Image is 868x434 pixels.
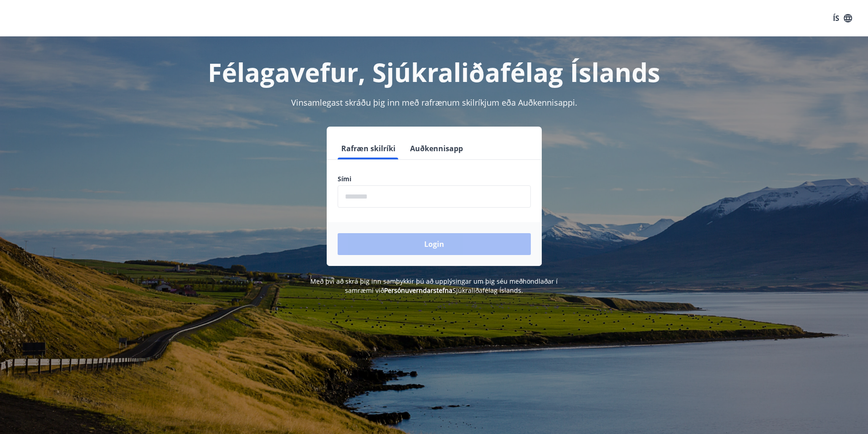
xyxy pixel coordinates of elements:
button: Rafræn skilríki [338,138,399,159]
button: ÍS [828,10,857,26]
a: Persónuverndarstefna [384,286,452,295]
span: Vinsamlegast skráðu þig inn með rafrænum skilríkjum eða Auðkennisappi. [291,97,577,108]
h1: Félagavefur, Sjúkraliðafélag Íslands [117,55,751,89]
label: Sími [338,174,531,184]
span: Með því að skrá þig inn samþykkir þú að upplýsingar um þig séu meðhöndlaðar í samræmi við Sjúkral... [310,277,558,295]
button: Auðkennisapp [406,138,467,159]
